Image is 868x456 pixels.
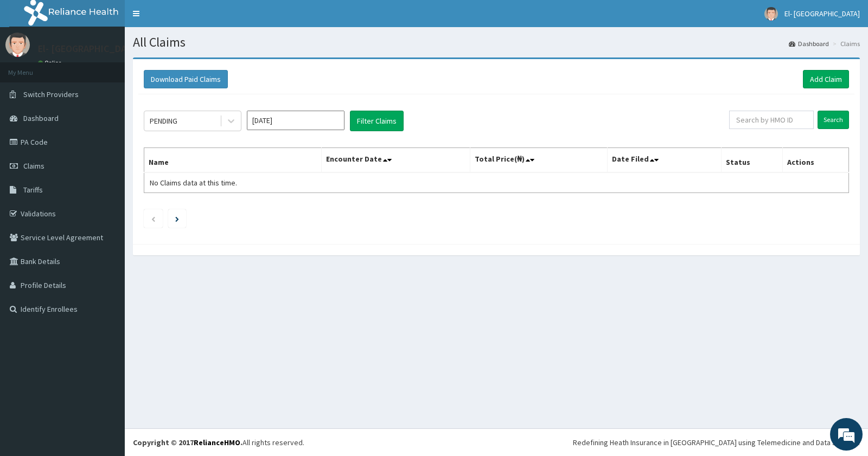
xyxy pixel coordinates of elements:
[803,70,849,88] a: Add Claim
[151,214,156,223] a: Previous page
[23,161,44,171] span: Claims
[350,111,404,131] button: Filter Claims
[23,89,79,99] span: Switch Providers
[247,111,344,130] input: Select Month and Year
[573,437,860,448] div: Redefining Heath Insurance in [GEOGRAPHIC_DATA] using Telemedicine and Data Science!
[830,39,860,48] li: Claims
[322,148,470,173] th: Encounter Date
[782,148,848,173] th: Actions
[818,111,849,129] input: Search
[144,148,322,173] th: Name
[144,70,228,88] button: Download Paid Claims
[38,59,64,67] a: Online
[150,115,177,126] div: PENDING
[23,113,59,123] span: Dashboard
[38,44,141,54] p: El- [GEOGRAPHIC_DATA]
[729,111,814,129] input: Search by HMO ID
[608,148,722,173] th: Date Filed
[789,39,829,48] a: Dashboard
[194,438,240,447] a: RelianceHMO
[470,148,607,173] th: Total Price(₦)
[23,185,43,195] span: Tariffs
[133,35,860,49] h1: All Claims
[150,178,237,188] span: No Claims data at this time.
[125,428,868,456] footer: All rights reserved.
[764,7,778,21] img: User Image
[175,214,179,223] a: Next page
[5,33,30,57] img: User Image
[721,148,782,173] th: Status
[133,438,242,447] strong: Copyright © 2017 .
[784,9,860,18] span: El- [GEOGRAPHIC_DATA]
